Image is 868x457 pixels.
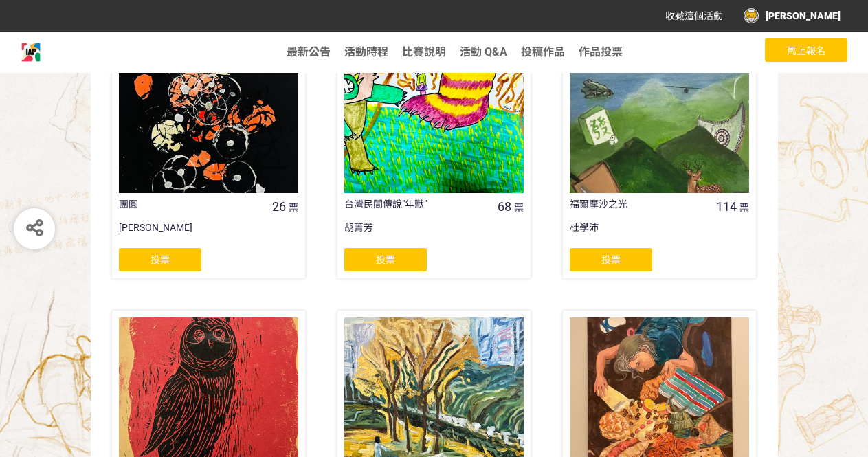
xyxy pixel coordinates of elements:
[570,197,713,212] div: 福爾摩沙之光
[344,197,488,212] div: 台灣民間傳說"年獸"
[570,221,749,248] div: 杜學沛
[111,5,306,278] a: 團圓26票[PERSON_NAME]投票
[21,42,41,63] img: 2026 IAP羅浮宮國際藝術展徵件
[460,45,507,58] a: 活動 Q&A
[376,254,395,265] span: 投票
[289,202,298,213] span: 票
[119,197,263,212] div: 團圓
[739,202,749,213] span: 票
[272,199,286,214] span: 26
[787,45,825,56] span: 馬上報名
[579,45,623,58] a: 作品投票
[665,10,723,21] span: 收藏這個活動
[151,254,170,265] span: 投票
[562,5,757,278] a: 福爾摩沙之光114票杜學沛投票
[344,45,388,58] a: 活動時程
[287,45,331,58] a: 最新公告
[344,221,524,248] div: 胡菁芳
[498,199,511,214] span: 68
[765,38,847,62] button: 馬上報名
[337,5,531,278] a: 台灣民間傳說"年獸"68票胡菁芳投票
[521,45,565,58] span: 投稿作品
[402,45,446,58] a: 比賽說明
[601,254,621,265] span: 投票
[716,199,737,214] span: 114
[514,202,524,213] span: 票
[119,221,298,248] div: [PERSON_NAME]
